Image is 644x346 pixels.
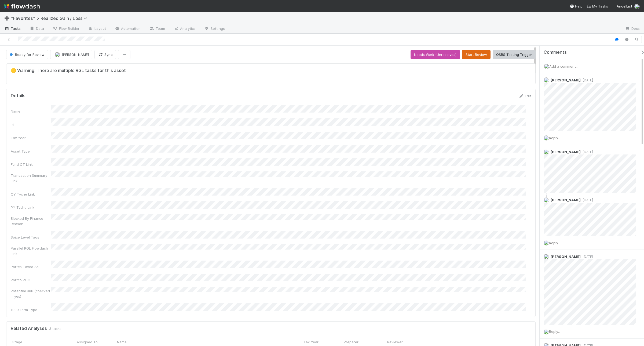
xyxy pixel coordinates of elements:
a: Flow Builder [48,25,84,33]
div: Potential 988 (checked = yes) [11,288,51,299]
span: *Favorites* > Realized Gain / Loss [11,16,90,21]
div: PY Tyche Link [11,205,51,210]
span: Reply... [549,136,561,140]
span: Stage [12,339,22,345]
h5: 🟡 Warning: There are multiple RGL tasks for this asset [11,68,531,73]
a: Data [25,25,48,33]
h5: Related Analyses [11,326,47,331]
span: Reply... [549,241,561,245]
span: Reply... [549,329,561,334]
div: Portco Taxed As [11,264,51,269]
div: Parallel RGL Flowdash Link [11,246,51,256]
span: Tasks [4,26,21,31]
div: Tax Year [11,135,51,140]
img: avatar_04ed6c9e-3b93-401c-8c3a-8fad1b1fc72c.png [544,197,549,203]
div: Fund CT Link [11,162,51,167]
button: Needs Work (Unresolves) [411,50,460,59]
div: Name [11,109,51,114]
img: avatar_66854b90-094e-431f-b713-6ac88429a2b8.png [544,77,549,83]
span: [PERSON_NAME] [62,52,89,57]
span: ➕ [4,16,10,20]
a: Edit [518,94,531,98]
span: My Tasks [587,4,608,8]
a: Automation [110,25,145,33]
img: avatar_66854b90-094e-431f-b713-6ac88429a2b8.png [544,254,549,259]
span: Tax Year [303,339,319,345]
span: Preparer [344,339,358,345]
span: [PERSON_NAME] [551,198,581,202]
a: Team [145,25,169,33]
span: 3 tasks [49,326,61,331]
span: [PERSON_NAME] [551,150,581,154]
span: Flow Builder [53,26,79,31]
img: avatar_04ed6c9e-3b93-401c-8c3a-8fad1b1fc72c.png [544,64,549,69]
img: avatar_04ed6c9e-3b93-401c-8c3a-8fad1b1fc72c.png [544,135,549,141]
span: [PERSON_NAME] [551,254,581,259]
a: Layout [84,25,110,33]
img: avatar_04ed6c9e-3b93-401c-8c3a-8fad1b1fc72c.png [544,240,549,246]
span: Name [117,339,127,345]
button: Sync [94,50,116,59]
span: AngelList [617,4,632,8]
span: [DATE] [581,78,593,82]
span: Assigned To [77,339,98,345]
div: Id [11,122,51,127]
button: Start Review [462,50,491,59]
button: QSBS Testing Trigger [493,50,536,59]
img: avatar_66854b90-094e-431f-b713-6ac88429a2b8.png [544,149,549,154]
a: My Tasks [587,3,608,9]
span: [DATE] [581,150,593,154]
div: Help [570,3,583,9]
div: Blocked By Finance Reason [11,216,51,226]
a: Analytics [169,25,200,33]
img: logo-inverted-e16ddd16eac7371096b0.svg [4,2,40,11]
span: Comments [544,50,567,55]
span: [DATE] [581,198,593,202]
div: 1099 Form Type [11,307,51,312]
img: avatar_04ed6c9e-3b93-401c-8c3a-8fad1b1fc72c.png [634,4,640,9]
div: CY Tyche Link [11,192,51,197]
span: [PERSON_NAME] [551,78,581,82]
div: Transaction Summary Link [11,173,51,183]
a: Docs [621,25,644,33]
span: [DATE] [581,255,593,259]
div: Portco PFIC [11,277,51,283]
a: Settings [200,25,229,33]
button: [PERSON_NAME] [50,50,92,59]
span: Add a comment... [549,64,578,69]
span: Reviewer [387,339,403,345]
img: avatar_04ed6c9e-3b93-401c-8c3a-8fad1b1fc72c.png [544,329,549,334]
img: avatar_04ed6c9e-3b93-401c-8c3a-8fad1b1fc72c.png [55,52,60,57]
div: Spice Level Tags [11,235,51,240]
h5: Details [11,93,25,99]
div: Asset Type [11,149,51,154]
